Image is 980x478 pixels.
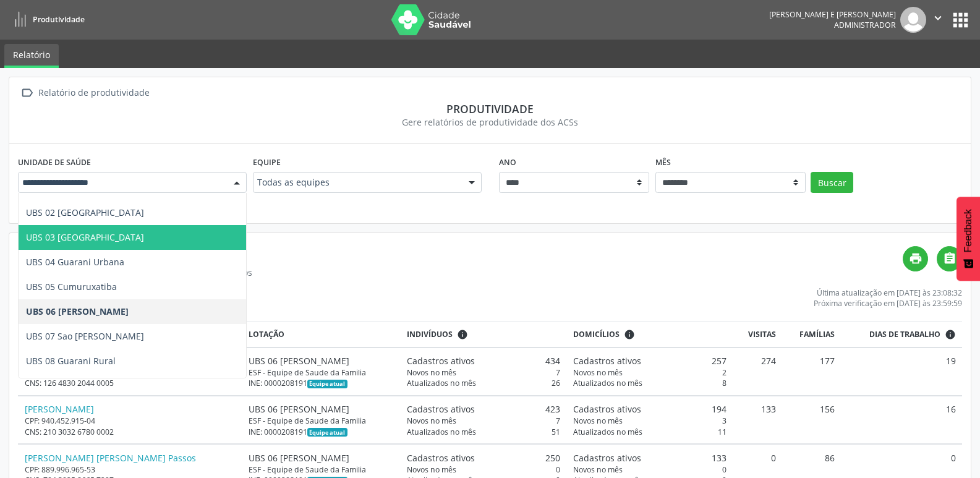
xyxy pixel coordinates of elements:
[499,153,516,172] label: Ano
[18,102,962,116] div: Produtividade
[926,7,950,33] button: 
[733,396,782,444] td: 133
[950,9,971,31] button: apps
[407,378,560,388] div: 26
[249,427,394,437] div: INE: 0000208191
[811,172,853,193] button: Buscar
[407,464,560,475] div: 0
[733,322,782,348] th: Visitas
[25,403,94,415] a: [PERSON_NAME]
[407,403,560,416] div: 423
[18,116,962,129] div: Gere relatórios de produtividade dos ACSs
[249,451,394,464] div: UBS 06 [PERSON_NAME]
[909,252,922,265] i: print
[573,427,726,437] div: 11
[26,330,144,342] span: UBS 07 Sao [PERSON_NAME]
[407,451,475,464] span: Cadastros ativos
[25,427,236,437] div: CNS: 210 3032 6780 0002
[249,464,394,475] div: ESF - Equipe de Saude da Familia
[814,288,962,298] div: Última atualização em [DATE] às 23:08:32
[249,367,394,378] div: ESF - Equipe de Saude da Familia
[457,329,468,340] i: <div class="text-left"> <div> <strong>Cadastros ativos:</strong> Cadastros que estão vinculados a...
[249,378,394,388] div: INE: 0000208191
[943,252,957,265] i: 
[253,153,281,172] label: Equipe
[407,354,475,367] span: Cadastros ativos
[407,403,475,416] span: Cadastros ativos
[407,427,560,437] div: 51
[25,452,196,464] a: [PERSON_NAME] [PERSON_NAME] Passos
[249,416,394,426] div: ESF - Equipe de Saude da Familia
[903,246,928,271] a: print
[18,266,903,279] div: Somente agentes ativos no mês selecionado são listados
[18,84,151,102] a:  Relatório de produtividade
[733,348,782,396] td: 274
[945,329,956,340] i: Dias em que o(a) ACS fez pelo menos uma visita, ou ficha de cadastro individual ou cadastro domic...
[407,367,456,378] span: Novos no mês
[834,20,896,30] span: Administrador
[407,451,560,464] div: 250
[573,367,623,378] span: Novos no mês
[573,329,620,340] span: Domicílios
[18,84,36,102] i: 
[573,354,726,367] div: 257
[963,209,974,252] span: Feedback
[26,207,144,218] span: UBS 02 [GEOGRAPHIC_DATA]
[573,451,641,464] span: Cadastros ativos
[573,354,641,367] span: Cadastros ativos
[26,355,116,367] span: UBS 08 Guarani Rural
[841,348,962,396] td: 19
[33,14,85,25] span: Produtividade
[242,322,401,348] th: Lotação
[573,427,642,437] span: Atualizados no mês
[4,44,59,68] a: Relatório
[957,197,980,281] button: Feedback - Mostrar pesquisa
[407,416,456,426] span: Novos no mês
[307,380,347,388] span: Esta é a equipe atual deste Agente
[573,403,726,416] div: 194
[36,84,151,102] div: Relatório de produtividade
[573,464,726,475] div: 0
[18,246,903,262] h4: Relatório de produtividade
[841,396,962,444] td: 16
[257,176,456,189] span: Todas as equipes
[769,9,896,20] div: [PERSON_NAME] E [PERSON_NAME]
[25,416,236,426] div: CPF: 940.452.915-04
[573,378,642,388] span: Atualizados no mês
[624,329,635,340] i: <div class="text-left"> <div> <strong>Cadastros ativos:</strong> Cadastros que estão vinculados a...
[655,153,671,172] label: Mês
[26,305,129,317] span: UBS 06 [PERSON_NAME]
[573,451,726,464] div: 133
[25,464,236,475] div: CPF: 889.996.965-53
[26,256,124,268] span: UBS 04 Guarani Urbana
[26,231,144,243] span: UBS 03 [GEOGRAPHIC_DATA]
[407,427,476,437] span: Atualizados no mês
[782,322,841,348] th: Famílias
[25,378,236,388] div: CNS: 126 4830 2044 0005
[782,396,841,444] td: 156
[407,367,560,378] div: 7
[9,9,85,30] a: Produtividade
[407,416,560,426] div: 7
[937,246,962,271] a: 
[931,11,945,25] i: 
[573,416,623,426] span: Novos no mês
[18,153,91,172] label: Unidade de saúde
[407,354,560,367] div: 434
[249,354,394,367] div: UBS 06 [PERSON_NAME]
[407,464,456,475] span: Novos no mês
[249,403,394,416] div: UBS 06 [PERSON_NAME]
[307,428,347,437] span: Esta é a equipe atual deste Agente
[573,464,623,475] span: Novos no mês
[573,416,726,426] div: 3
[814,298,962,309] div: Próxima verificação em [DATE] às 23:59:59
[573,378,726,388] div: 8
[869,329,940,340] span: Dias de trabalho
[407,329,453,340] span: Indivíduos
[573,367,726,378] div: 2
[900,7,926,33] img: img
[573,403,641,416] span: Cadastros ativos
[407,378,476,388] span: Atualizados no mês
[782,348,841,396] td: 177
[26,281,117,292] span: UBS 05 Cumuruxatiba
